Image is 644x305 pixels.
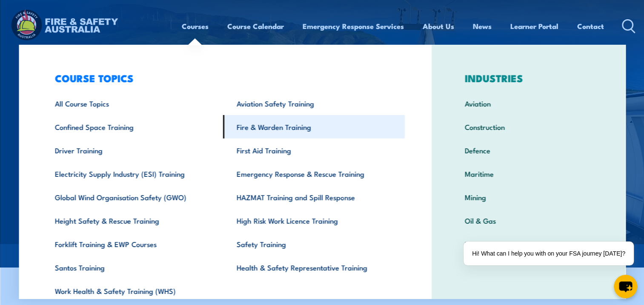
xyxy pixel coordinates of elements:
a: Work Health & Safety Training (WHS) [41,279,223,302]
a: Maritime [451,162,606,185]
a: Height Safety & Rescue Training [41,209,223,232]
a: First Aid Training [223,138,405,162]
a: Mining [451,185,606,209]
a: Confined Space Training [41,115,223,138]
a: Emergency Response Services [303,15,404,37]
a: Global Wind Organisation Safety (GWO) [41,185,223,209]
h3: COURSE TOPICS [41,72,405,84]
a: Health & Safety Representative Training [223,256,405,279]
a: Aviation [451,92,606,115]
a: Course Calendar [227,15,284,37]
a: All Course Topics [41,92,223,115]
a: Defence [451,138,606,162]
a: News [473,15,492,37]
a: Forklift Training & EWP Courses [41,232,223,256]
div: Hi! What can I help you with on your FSA journey [DATE]? [464,242,634,265]
button: chat-button [614,275,637,298]
a: Oil & Gas [451,209,606,232]
a: Construction [451,115,606,138]
a: Learner Portal [510,15,558,37]
a: HAZMAT Training and Spill Response [223,185,405,209]
a: Courses [182,15,209,37]
h3: INDUSTRIES [451,72,606,84]
a: Driver Training [41,138,223,162]
a: Electricity Supply Industry (ESI) Training [41,162,223,185]
a: About Us [423,15,454,37]
a: Renewables [451,232,606,256]
a: Emergency Response & Rescue Training [223,162,405,185]
a: Santos Training [41,256,223,279]
a: Fire & Warden Training [223,115,405,138]
a: High Risk Work Licence Training [223,209,405,232]
a: Safety Training [223,232,405,256]
a: Aviation Safety Training [223,92,405,115]
a: Contact [577,15,604,37]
